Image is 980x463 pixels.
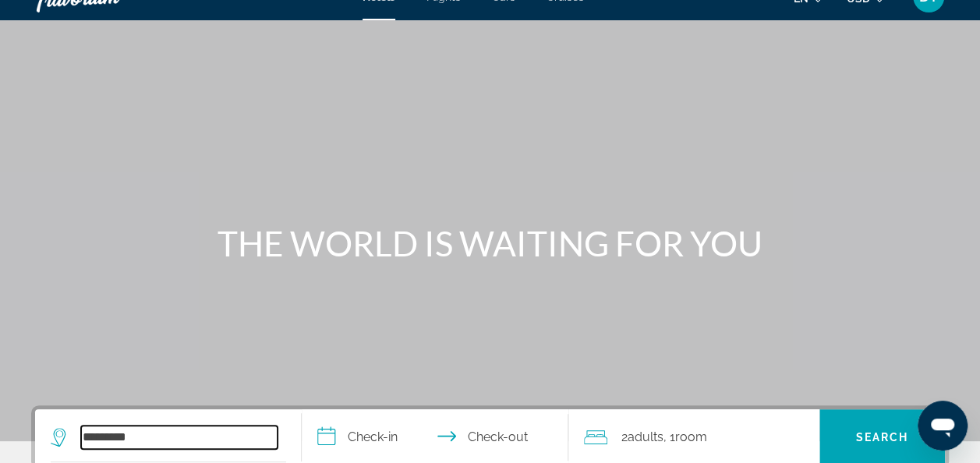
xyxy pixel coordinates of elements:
input: Search hotel destination [81,426,278,449]
span: Search [856,431,909,444]
iframe: Кнопка запуска окна обмена сообщениями [918,401,968,451]
span: , 1 [663,426,707,448]
span: Room [675,429,707,444]
span: 2 [621,426,663,448]
span: Adults [628,429,663,444]
h1: THE WORLD IS WAITING FOR YOU [198,223,783,263]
